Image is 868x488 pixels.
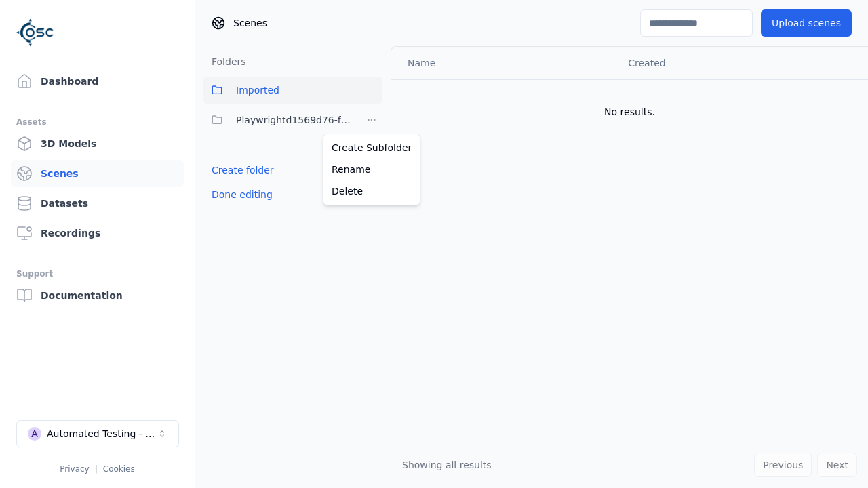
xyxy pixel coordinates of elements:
[326,180,417,202] a: Delete
[326,159,417,180] a: Rename
[326,137,417,159] a: Create Subfolder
